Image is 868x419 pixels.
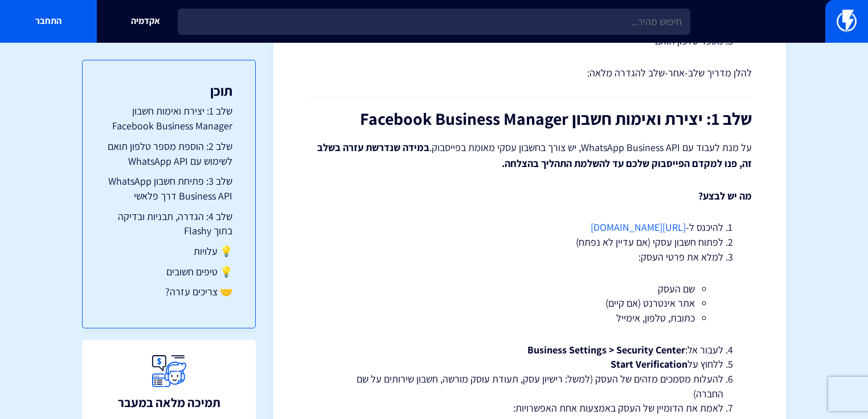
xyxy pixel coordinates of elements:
a: שלב 1: יצירת ואימות חשבון Facebook Business Manager [105,104,232,133]
a: שלב 4: הגדרה, תבניות ובדיקה בתוך Flashy [105,209,232,238]
p: להלן מדריך שלב-אחר-שלב להגדרה מלאה: [308,66,752,80]
li: לפתוח חשבון עסקי (אם עדיין לא נפתח) [336,235,723,250]
li: להיכנס ל- [336,220,723,235]
li: ללחוץ על [336,357,723,372]
a: שלב 2: הוספת מספר טלפון תואם לשימוש עם WhatsApp API [105,139,232,168]
a: 💡 טיפים חשובים [105,265,232,279]
a: 🤝 צריכים עזרה? [105,284,232,299]
a: שלב 3: פתיחת חשבון WhatsApp Business API דרך פלאשי [105,174,232,203]
strong: מה יש לבצע? [698,189,752,202]
a: [URL][DOMAIN_NAME] [591,221,686,234]
h3: תמיכה מלאה במעבר [118,396,220,409]
li: להעלות מסמכים מזהים של העסק (למשל: רישיון עסק, תעודת עוסק מורשה, חשבון שירותים על שם החברה) [336,372,723,401]
strong: Business Settings > Security Center [527,343,685,356]
h3: תוכן [105,83,232,98]
p: על מנת לעבוד עם WhatsApp Business API, יש צורך בחשבון עסקי מאומת בפייסבוק. [308,140,752,172]
h2: שלב 1: יצירת ואימות חשבון Facebook Business Manager [308,109,752,128]
strong: Start Verification [611,357,687,371]
a: 💡 עלויות [105,244,232,259]
li: אתר אינטרנט (אם קיים) [365,296,695,311]
input: חיפוש מהיר... [178,9,690,35]
li: לעבור אל: [336,343,723,357]
li: למלא את פרטי העסק: [336,250,723,326]
strong: במידה שנדרשת עזרה בשלב זה, פנו למקדם הפייסבוק שלכם עד להשלמת התהליך בהצלחה. [317,141,752,170]
li: כתובת, טלפון, אימייל [365,311,695,326]
li: שם העסק [365,282,695,296]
